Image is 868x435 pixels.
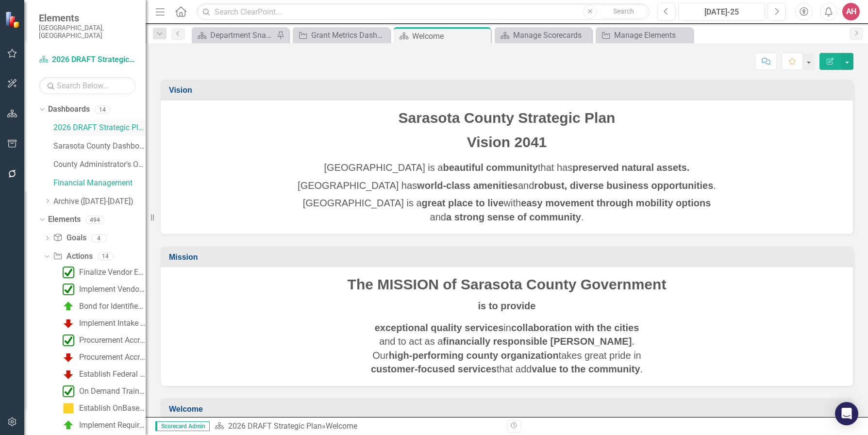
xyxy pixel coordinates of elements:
span: The MISSION of Sarasota County Government [348,276,667,292]
img: On Target [63,301,74,312]
a: Establish OnBase Modules for Record Retention in OFM Divisions [60,401,146,416]
a: Elements [48,214,81,225]
div: Manage Scorecards [513,29,589,41]
img: ClearPoint Strategy [5,11,22,28]
a: Implement Vendor Evaluation Process for Term Contracts [60,282,146,297]
div: Manage Elements [614,29,690,41]
span: [GEOGRAPHIC_DATA] is a that has [324,162,690,173]
strong: high-performing county organization [389,350,559,361]
strong: customer-focused services [371,364,497,374]
span: Search [613,7,634,15]
strong: easy movement through mobility options [521,198,711,208]
a: Bond for Identified Capital Improvement Projects [60,299,146,314]
img: Completed [63,267,74,278]
div: Grant Metrics Dashboard [311,29,387,41]
img: Below Plan [63,368,74,380]
button: [DATE]-25 [678,3,765,20]
strong: beautiful community [443,162,538,173]
div: On Demand Trainings for Key Procurement Functions [79,387,146,396]
strong: world-class amenities [417,180,518,191]
div: Implement Intake Form and Solicitation Templates [79,319,146,328]
a: Finalize Vendor Evaluation Process [60,265,146,280]
div: Department Snapshot [210,29,274,41]
span: in and to act as a . Our takes great pride in that add . [371,322,643,375]
a: County Administrator's Office [53,159,146,170]
img: Completed [63,385,74,397]
a: Implement Intake Form and Solicitation Templates [60,316,146,331]
strong: collaboration with the cities [511,322,639,333]
strong: value to the community [532,364,640,374]
div: » [215,421,500,432]
div: Welcome [412,30,488,42]
span: Sarasota County Strategic Plan [399,110,616,126]
a: Department Snapshot [194,29,274,41]
div: Implement Requirements for Capital Improvement Program Projects Operating Impacts [79,421,146,430]
a: Goals [53,233,86,244]
img: Completed [63,335,74,346]
strong: robust, diverse business opportunities [534,180,713,191]
a: On Demand Trainings for Key Procurement Functions [60,384,146,399]
strong: is to provide [478,301,536,311]
a: Dashboards [48,104,90,115]
div: Bond for Identified Capital Improvement Projects [79,302,146,311]
div: Open Intercom Messenger [835,402,858,425]
div: Finalize Vendor Evaluation Process [79,268,146,277]
a: Financial Management [53,178,146,189]
button: Search [599,5,648,18]
div: Procurement Accreditation Phase II [79,353,146,362]
a: Procurement Accreditation Phase II [60,350,146,365]
img: Completed [63,284,74,295]
strong: great place to live [422,198,504,208]
a: Archive ([DATE]-[DATE]) [53,196,146,207]
img: Caution [63,402,74,414]
span: Scorecard Admin [155,421,210,431]
img: On Target [63,419,74,431]
span: Vision 2041 [467,134,547,150]
h3: Vision [169,86,848,95]
a: Manage Scorecards [497,29,589,41]
button: AH [842,3,860,20]
a: Actions [53,251,92,262]
div: [DATE]-25 [682,6,762,18]
strong: preserved natural assets. [572,162,689,173]
h3: Welcome [169,405,848,414]
strong: exceptional quality services [375,322,504,333]
a: Sarasota County Dashboard [53,141,146,152]
a: Establish Federal Negotiated Indirect Cost Rate Agreement (NICRA) [60,367,146,382]
div: 14 [95,105,110,114]
span: [GEOGRAPHIC_DATA] has and . [298,180,716,191]
div: Procurement Accreditation Phase I [79,336,146,345]
small: [GEOGRAPHIC_DATA], [GEOGRAPHIC_DATA] [39,24,136,40]
div: Implement Vendor Evaluation Process for Term Contracts [79,285,146,294]
a: Procurement Accreditation Phase I [60,333,146,348]
strong: a strong sense of community [446,212,581,222]
img: Below Plan [63,351,74,363]
span: [GEOGRAPHIC_DATA] is a with and . [303,198,711,222]
a: 2026 DRAFT Strategic Plan [228,421,322,431]
span: Elements [39,12,136,24]
input: Search Below... [39,77,136,94]
div: 4 [91,234,107,242]
a: Implement Requirements for Capital Improvement Program Projects Operating Impacts [60,418,146,433]
a: Manage Elements [598,29,690,41]
div: Establish Federal Negotiated Indirect Cost Rate Agreement (NICRA) [79,370,146,379]
a: 2026 DRAFT Strategic Plan [39,54,136,66]
div: Establish OnBase Modules for Record Retention in OFM Divisions [79,404,146,413]
img: Below Plan [63,318,74,329]
div: 494 [85,216,104,224]
div: 14 [98,252,113,261]
div: Welcome [326,421,357,431]
strong: financially responsible [PERSON_NAME] [443,336,632,347]
a: Grant Metrics Dashboard [295,29,387,41]
input: Search ClearPoint... [197,3,650,20]
h3: Mission [169,253,848,262]
a: 2026 DRAFT Strategic Plan [53,122,146,134]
